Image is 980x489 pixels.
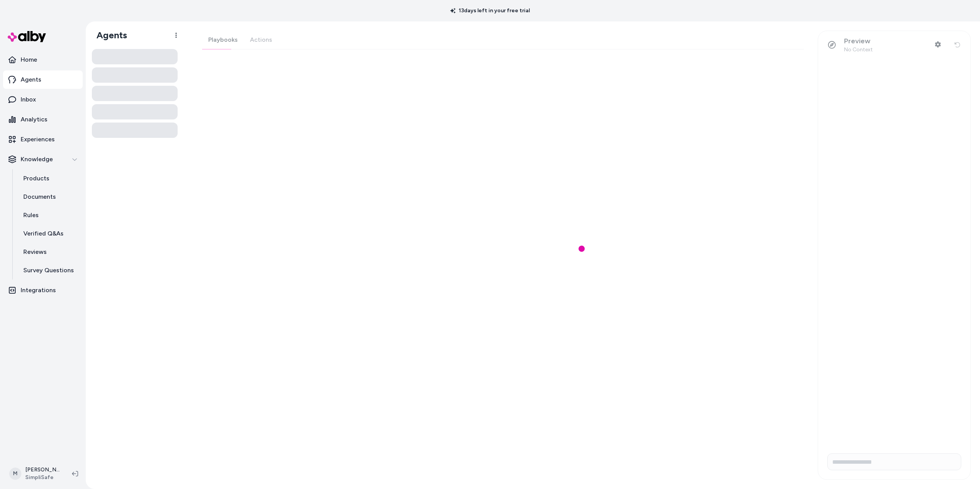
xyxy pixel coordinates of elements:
[16,261,83,280] a: Survey Questions
[23,247,47,257] p: Reviews
[16,169,83,188] a: Products
[21,155,53,164] p: Knowledge
[8,31,46,42] img: alby Logo
[3,90,83,109] a: Inbox
[23,174,49,183] p: Products
[21,135,55,144] p: Experiences
[23,266,74,275] p: Survey Questions
[23,192,56,201] p: Documents
[16,206,83,224] a: Rules
[9,468,21,480] span: M
[3,70,83,89] a: Agents
[25,474,60,481] span: SimpliSafe
[3,130,83,149] a: Experiences
[3,150,83,168] button: Knowledge
[3,281,83,299] a: Integrations
[23,229,64,238] p: Verified Q&As
[21,55,37,64] p: Home
[21,115,47,124] p: Analytics
[16,224,83,243] a: Verified Q&As
[21,286,56,295] p: Integrations
[446,7,534,15] p: 13 days left in your free trial
[3,51,83,69] a: Home
[16,188,83,206] a: Documents
[3,110,83,129] a: Analytics
[25,466,60,474] p: [PERSON_NAME]
[90,29,127,41] h1: Agents
[21,95,36,104] p: Inbox
[21,75,41,84] p: Agents
[23,211,39,220] p: Rules
[5,461,66,486] button: M[PERSON_NAME]SimpliSafe
[16,243,83,261] a: Reviews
